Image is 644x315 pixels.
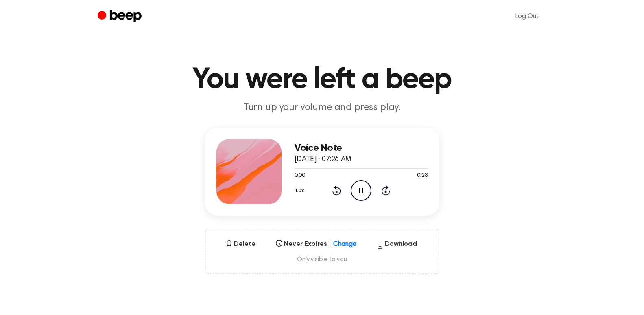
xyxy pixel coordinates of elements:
a: Log Out [507,7,547,26]
span: 0:00 [295,172,305,180]
span: Only visible to you [216,256,429,264]
span: [DATE] · 07:26 AM [295,156,351,163]
button: 1.0x [295,184,307,198]
span: 0:28 [417,172,428,180]
a: Beep [98,9,144,24]
button: Download [373,239,420,252]
p: Turn up your volume and press play. [166,101,478,115]
h3: Voice Note [295,143,428,154]
h1: You were left a beep [114,65,530,95]
button: Delete [223,239,259,249]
